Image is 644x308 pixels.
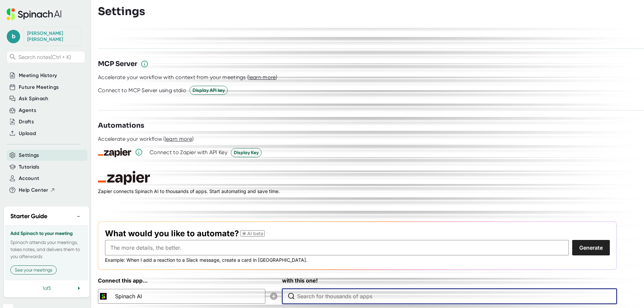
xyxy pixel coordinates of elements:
button: Future Meetings [19,83,59,91]
span: 1 of 3 [43,286,51,291]
h3: Add Spinach to your meeting [10,231,83,236]
button: Meeting History [19,72,57,79]
button: Agents [19,107,36,114]
span: Display API key [193,87,225,94]
div: Connect to MCP Server using stdio [98,87,186,94]
h3: Automations [98,121,144,131]
button: Display Key [231,148,262,157]
span: learn more [165,136,192,142]
button: Settings [19,151,39,159]
button: Drafts [19,118,34,126]
span: Display Key [234,149,259,156]
span: Search notes (Ctrl + K) [18,54,83,60]
h3: MCP Server [98,59,137,69]
div: Brooke Benton [27,30,77,42]
h3: Settings [98,5,145,18]
button: Account [19,175,39,182]
div: Connect to Zapier with API Key [150,149,227,156]
span: learn more [249,74,276,80]
div: Accelerate your workflow with context from your meetings ( ) [98,74,277,81]
button: See your meetings [10,265,57,274]
h2: Starter Guide [10,212,47,221]
span: b [7,30,20,43]
p: Spinach attends your meetings, takes notes, and delivers them to you afterwards [10,239,83,260]
button: Help Center [19,186,55,194]
button: Tutorials [19,163,39,171]
button: Upload [19,130,36,137]
button: Ask Spinach [19,95,49,103]
button: Display API key [190,86,228,95]
div: Accelerate your workflow ( ) [98,136,194,142]
button: − [74,211,83,221]
span: Help Center [19,186,48,194]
